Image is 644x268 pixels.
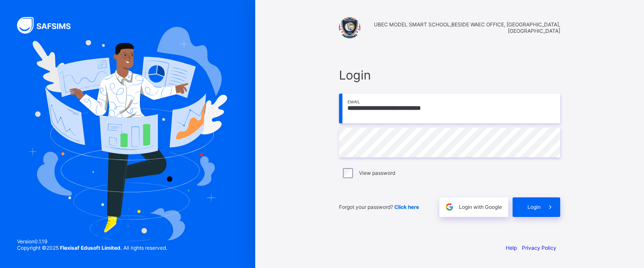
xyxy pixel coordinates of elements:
a: Privacy Policy [522,245,556,251]
img: Hero Image [28,27,228,241]
span: UBEC MODEL SMART SCHOOL,BESIDE WAEC OFFICE, [GEOGRAPHIC_DATA],[GEOGRAPHIC_DATA] [365,21,560,34]
span: Login [339,68,560,83]
img: google.396cfc9801f0270233282035f929180a.svg [445,202,454,212]
span: Login [527,204,541,210]
span: Copyright © 2025 All rights reserved. [17,245,167,251]
a: Help [506,245,517,251]
span: Version 0.1.19 [17,238,167,245]
label: View password [359,170,395,176]
span: Login with Google [459,204,502,210]
strong: Flexisaf Edusoft Limited. [60,245,122,251]
span: Forgot your password? [339,204,419,210]
img: SAFSIMS Logo [17,17,81,34]
a: Click here [394,204,419,210]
